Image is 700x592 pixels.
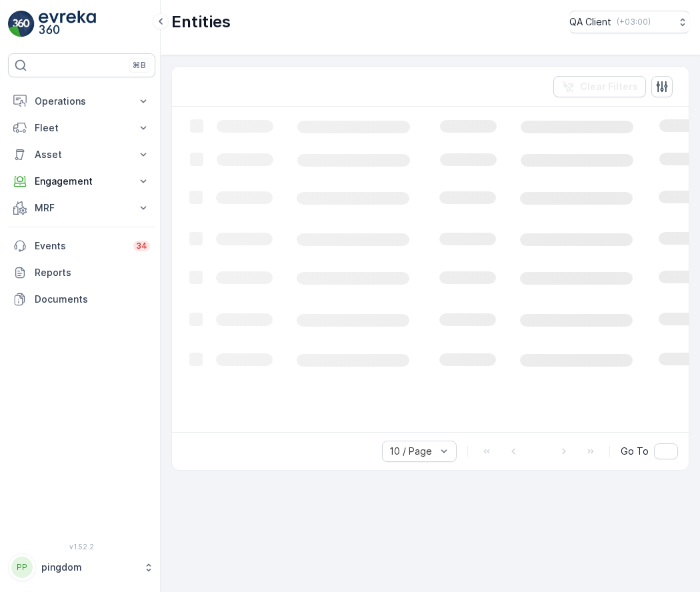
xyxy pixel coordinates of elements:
p: MRF [35,201,129,215]
p: Documents [35,293,150,306]
p: Asset [35,148,129,161]
p: Clear Filters [580,80,638,93]
p: ( +03:00 ) [617,17,651,27]
img: logo [8,11,35,37]
button: PPpingdom [8,553,155,581]
p: Engagement [35,175,129,188]
a: Events34 [8,233,155,259]
p: ⌘B [133,60,146,71]
button: Operations [8,88,155,115]
p: Operations [35,95,129,108]
button: QA Client(+03:00) [569,11,689,33]
button: Engagement [8,168,155,195]
p: 34 [136,241,147,251]
p: Fleet [35,121,129,135]
p: Reports [35,266,150,279]
button: MRF [8,195,155,221]
button: Asset [8,141,155,168]
p: QA Client [569,15,611,29]
p: Events [35,239,125,253]
p: pingdom [41,561,137,574]
img: logo_light-DOdMpM7g.png [39,11,96,37]
a: Reports [8,259,155,286]
div: PP [11,557,33,578]
p: Entities [171,11,231,33]
button: Fleet [8,115,155,141]
span: Go To [621,445,649,458]
span: v 1.52.2 [8,543,155,551]
button: Clear Filters [553,76,646,97]
a: Documents [8,286,155,313]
